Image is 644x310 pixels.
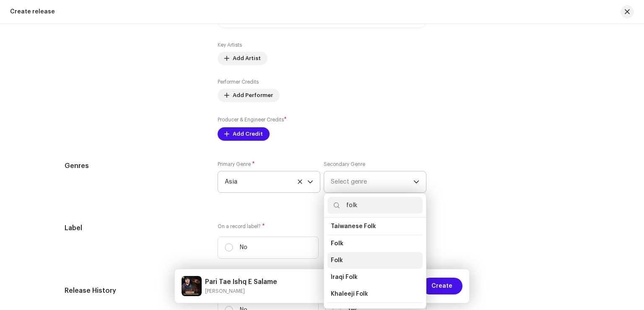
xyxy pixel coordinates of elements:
[65,223,204,233] h5: Label
[233,126,263,142] span: Add Credit
[327,286,423,302] li: Khaleeji Folk
[218,223,426,230] label: On a record label?
[307,171,313,192] div: dropdown trigger
[331,222,376,231] span: Taiwanese Folk
[218,42,242,48] label: Key Artists
[240,243,247,252] p: No
[431,278,452,294] span: Create
[413,171,419,192] div: dropdown trigger
[331,171,413,192] span: Select genre
[324,161,365,168] label: Secondary Genre
[65,286,204,296] h5: Release History
[218,52,267,65] button: Add Artist
[331,256,343,265] span: Folk
[327,252,423,269] li: Folk
[182,276,202,296] img: 2cbb5620-460a-4139-b0a8-590a6785a96a
[233,87,273,104] span: Add Performer
[218,127,270,141] button: Add Credit
[331,240,343,247] span: Folk
[205,287,277,295] small: Pari Tae Ishq E Salame
[205,277,277,287] h5: Pari Tae Ishq E Salame
[331,290,368,298] span: Khaleeji Folk
[218,79,259,85] label: Performer Credits
[218,89,280,102] button: Add Performer
[331,273,358,281] span: Iraqi Folk
[218,161,255,168] label: Primary Genre
[65,161,204,171] h5: Genres
[327,269,423,286] li: Iraqi Folk
[327,218,423,235] li: Taiwanese Folk
[233,50,261,67] span: Add Artist
[421,278,462,294] button: Create
[218,117,284,122] small: Producer & Engineer Credits
[225,171,307,192] span: Asia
